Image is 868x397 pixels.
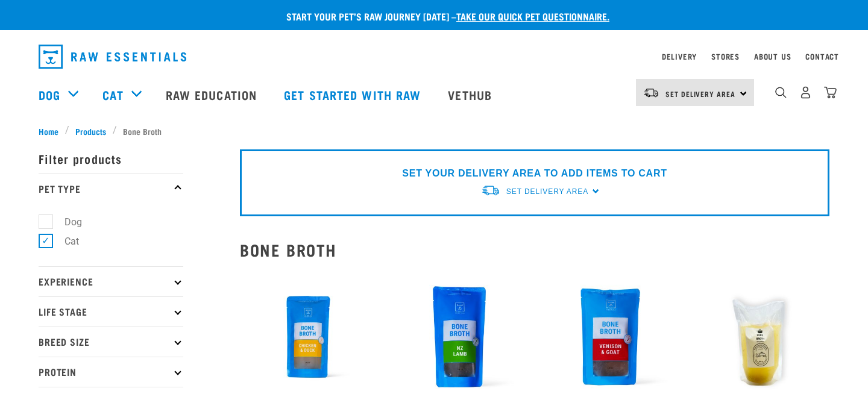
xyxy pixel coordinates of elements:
span: Home [39,125,58,137]
label: Dog [45,214,87,230]
a: Home [39,125,65,137]
p: Life Stage [39,296,183,327]
span: Products [75,125,106,137]
img: home-icon@2x.png [824,86,837,99]
p: Breed Size [39,327,183,357]
a: take our quick pet questionnaire. [456,13,609,19]
a: Products [69,125,113,137]
p: Filter products [39,143,183,173]
p: SET YOUR DELIVERY AREA TO ADD ITEMS TO CART [402,166,667,181]
p: Pet Type [39,173,183,204]
nav: dropdown navigation [29,40,839,73]
a: About Us [754,54,791,58]
a: Raw Education [154,70,272,119]
label: Cat [45,234,84,249]
span: Set Delivery Area [506,187,588,196]
a: Get started with Raw [272,70,436,119]
a: Stores [711,54,740,58]
span: Set Delivery Area [665,92,735,96]
a: Cat [102,86,123,104]
p: Protein [39,357,183,387]
img: Raw Essentials Logo [39,45,186,69]
img: home-icon-1@2x.png [775,87,787,98]
a: Delivery [662,54,697,58]
h2: Bone Broth [240,240,829,259]
a: Vethub [436,70,507,119]
nav: breadcrumbs [39,125,829,137]
a: Contact [805,54,839,58]
img: van-moving.png [643,87,659,98]
img: user.png [799,86,812,99]
p: Experience [39,266,183,296]
a: Dog [39,86,60,104]
img: van-moving.png [481,184,500,197]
